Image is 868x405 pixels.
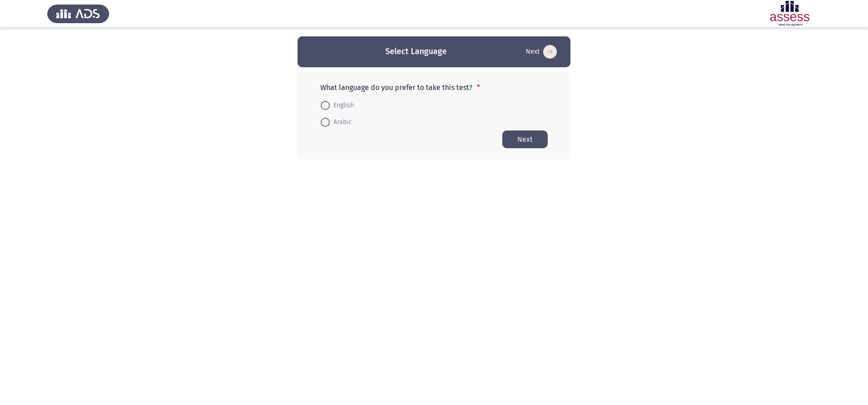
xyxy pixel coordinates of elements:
button: Start assessment [502,130,548,148]
h3: Select Language [385,46,447,57]
button: Start assessment [523,45,560,59]
img: Assessment logo of ASSESS Situational Judgement Assessment (EN/AR) THL [759,1,821,26]
span: English [330,100,354,111]
span: Arabic [330,117,352,128]
img: Assess Talent Management logo [47,1,109,26]
p: What language do you prefer to take this test? [320,83,548,92]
